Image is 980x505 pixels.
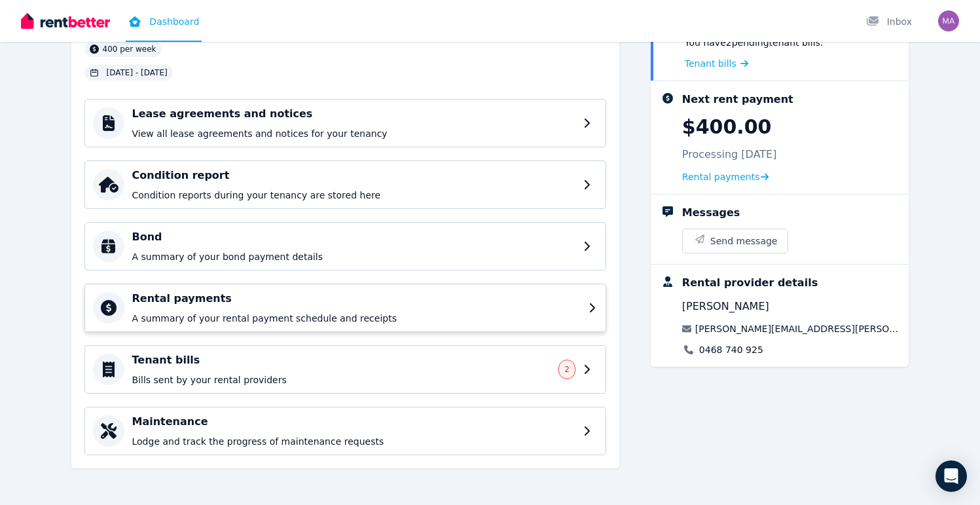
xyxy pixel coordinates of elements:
div: Next rent payment [682,92,793,107]
h4: Bond [132,229,575,245]
p: View all lease agreements and notices for your tenancy [132,127,575,140]
a: 0468 740 925 [699,343,763,356]
span: Rental payments [682,170,760,183]
p: Bills sent by your rental providers [132,373,551,386]
a: [PERSON_NAME][EMAIL_ADDRESS][PERSON_NAME][DOMAIN_NAME] [695,322,899,335]
h4: Maintenance [132,414,575,430]
img: Chern Chuin Mar [938,10,959,31]
h4: Rental payments [132,291,581,307]
div: Rental provider details [682,275,818,291]
span: 400 per week [103,44,156,54]
p: $400.00 [682,115,772,139]
p: A summary of your rental payment schedule and receipts [132,312,581,325]
span: 2 [564,364,570,375]
h4: Lease agreements and notices [132,106,575,122]
p: You have 2 pending tenant bills . [685,36,823,49]
a: Tenant bills [685,57,748,70]
img: RentBetter [21,11,110,31]
span: Tenant bills [685,57,736,70]
h4: Tenant bills [132,352,551,368]
p: Processing [DATE] [682,147,777,162]
div: Inbox [866,15,912,28]
span: [PERSON_NAME] [682,299,769,314]
span: [DATE] - [DATE] [107,67,168,78]
p: Lodge and track the progress of maintenance requests [132,435,575,448]
span: Send message [710,234,778,248]
p: Condition reports during your tenancy are stored here [132,189,575,202]
div: Open Intercom Messenger [935,460,967,492]
div: Messages [682,205,740,221]
a: Rental payments [682,170,769,183]
h4: Condition report [132,168,575,183]
p: A summary of your bond payment details [132,250,575,263]
button: Send message [683,229,788,253]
